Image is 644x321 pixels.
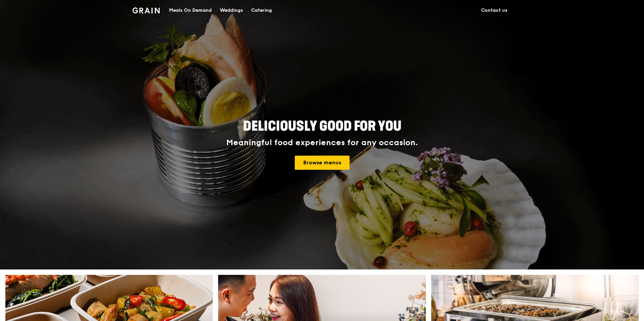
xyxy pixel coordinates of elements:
span: Deliciously good for you [243,118,401,134]
img: Grain [132,7,160,13]
div: Catering [251,0,272,21]
div: Weddings [220,0,243,21]
a: Catering [247,0,276,21]
a: Browse menus [295,156,350,170]
div: Meaningful food experiences for any occasion. [201,138,443,148]
a: Weddings [216,0,247,21]
a: Contact us [477,0,512,21]
div: Meals On Demand [169,0,212,21]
